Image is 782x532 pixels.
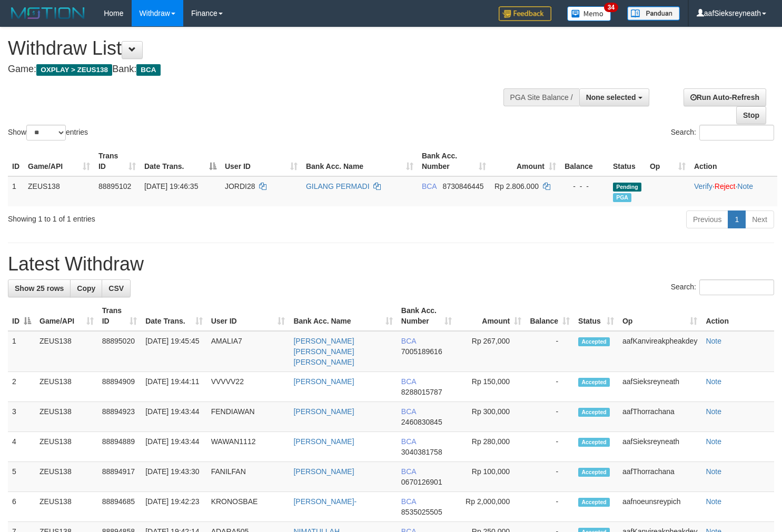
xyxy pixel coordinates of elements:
span: BCA [401,467,416,476]
td: Rp 280,000 [456,432,526,462]
span: OXPLAY > ZEUS138 [36,64,112,76]
td: Rp 150,000 [456,372,526,402]
td: ZEUS138 [35,331,98,372]
td: · · [690,176,777,206]
a: Note [706,407,721,416]
td: [DATE] 19:43:30 [141,462,207,492]
th: Op: activate to sort column ascending [618,301,701,331]
td: aafThorrachana [618,462,701,492]
label: Search: [671,279,774,295]
span: Accepted [578,408,610,417]
span: Accepted [578,498,610,507]
a: Stop [736,106,766,124]
td: ZEUS138 [35,462,98,492]
a: [PERSON_NAME] [293,407,354,416]
td: 88894923 [98,402,141,432]
a: Previous [686,210,728,228]
td: VVVVV22 [207,372,290,402]
td: - [526,462,574,492]
th: ID [8,146,24,176]
th: User ID: activate to sort column ascending [221,146,302,176]
span: [DATE] 19:46:35 [144,182,198,190]
th: Bank Acc. Name: activate to sort column ascending [302,146,418,176]
a: Copy [70,279,102,297]
td: [DATE] 19:42:23 [141,492,207,522]
a: [PERSON_NAME] [293,377,354,386]
th: Bank Acc. Number: activate to sort column ascending [418,146,490,176]
td: 88894685 [98,492,141,522]
span: Pending [613,183,641,192]
td: 2 [8,372,35,402]
span: Copy 0670126901 to clipboard [401,478,442,486]
td: FENDIAWAN [207,402,290,432]
td: 1 [8,331,35,372]
td: 6 [8,492,35,522]
span: Marked by aafnoeunsreypich [613,193,631,202]
th: Date Trans.: activate to sort column descending [140,146,221,176]
span: Accepted [578,438,610,447]
th: Action [690,146,777,176]
a: [PERSON_NAME]- [293,497,357,506]
span: BCA [401,437,416,446]
a: Verify [694,182,712,190]
input: Search: [699,279,774,295]
td: KRONOSBAE [207,492,290,522]
td: [DATE] 19:44:11 [141,372,207,402]
span: Copy 8288015787 to clipboard [401,388,442,396]
span: BCA [401,377,416,386]
a: [PERSON_NAME] [293,437,354,446]
label: Search: [671,125,774,140]
select: Showentries [26,125,66,140]
th: Status: activate to sort column ascending [574,301,618,331]
td: aafSieksreyneath [618,432,701,462]
th: Trans ID: activate to sort column ascending [98,301,141,331]
th: Op: activate to sort column ascending [646,146,690,176]
a: GILANG PERMADI [306,182,370,190]
a: [PERSON_NAME] [293,467,354,476]
img: panduan.png [627,6,680,21]
td: aafnoeunsreypich [618,492,701,522]
td: [DATE] 19:43:44 [141,432,207,462]
a: Note [737,182,753,190]
input: Search: [699,125,774,140]
span: Copy 3040381758 to clipboard [401,448,442,456]
td: 4 [8,432,35,462]
td: 88894917 [98,462,141,492]
a: CSV [102,279,131,297]
span: CSV [108,284,124,293]
a: Note [706,337,721,345]
label: Show entries [8,125,88,140]
span: Show 25 rows [15,284,64,293]
img: Feedback.jpg [499,6,551,21]
span: Accepted [578,468,610,477]
div: - - - [565,181,605,192]
td: Rp 100,000 [456,462,526,492]
h4: Game: Bank: [8,64,511,75]
td: aafKanvireakpheakdey [618,331,701,372]
a: Show 25 rows [8,279,71,297]
td: 88895020 [98,331,141,372]
td: 1 [8,176,24,206]
a: Note [706,437,721,446]
td: Rp 2,000,000 [456,492,526,522]
th: Status [609,146,646,176]
span: 34 [604,3,618,12]
td: 3 [8,402,35,432]
span: BCA [401,337,416,345]
span: BCA [401,497,416,506]
span: Copy 8535025505 to clipboard [401,508,442,516]
td: - [526,331,574,372]
span: BCA [136,64,160,76]
td: ZEUS138 [24,176,94,206]
a: Reject [715,182,736,190]
th: Amount: activate to sort column ascending [490,146,560,176]
span: Copy 2460830845 to clipboard [401,418,442,426]
div: Showing 1 to 1 of 1 entries [8,209,318,224]
span: BCA [422,182,437,190]
td: ZEUS138 [35,372,98,402]
span: Copy 8730846445 to clipboard [443,182,484,190]
img: Button%20Memo.svg [567,6,611,21]
td: [DATE] 19:45:45 [141,331,207,372]
a: Next [745,210,774,228]
div: PGA Site Balance / [503,88,579,106]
